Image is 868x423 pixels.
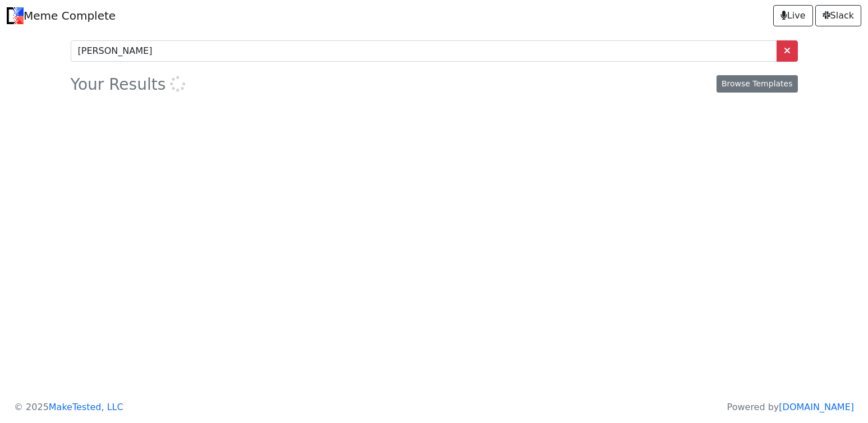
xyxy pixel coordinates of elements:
[7,4,116,27] a: Meme Complete
[815,5,861,26] a: Slack
[823,9,854,22] span: Slack
[49,402,123,412] a: MakeTested, LLC
[717,75,798,93] a: Browse Templates
[71,75,186,94] h3: Your Results
[780,9,806,22] span: Live
[779,402,854,412] a: [DOMAIN_NAME]
[71,40,777,62] input: Begin typing to search for memes...
[727,401,854,414] p: Powered by
[14,401,123,414] p: © 2025
[773,5,813,26] a: Live
[7,7,24,24] img: Meme Complete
